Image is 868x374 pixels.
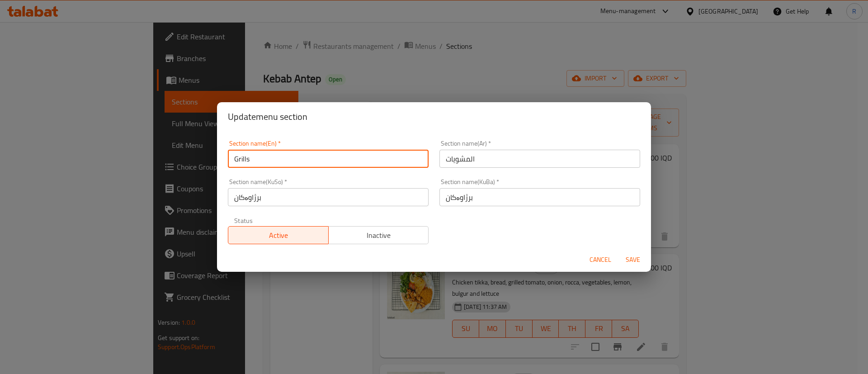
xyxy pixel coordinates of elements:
button: Active [228,226,329,244]
span: Inactive [332,229,425,242]
button: Save [618,251,647,268]
input: Please enter section name(en) [228,150,429,168]
input: Please enter section name(KuBa) [439,188,640,206]
button: Inactive [328,226,429,244]
button: Cancel [586,251,615,268]
span: Cancel [590,254,611,265]
span: Active [232,229,325,242]
h2: Update menu section [228,109,640,124]
input: Please enter section name(ar) [439,150,640,168]
span: Save [622,254,644,265]
input: Please enter section name(KuSo) [228,188,429,206]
